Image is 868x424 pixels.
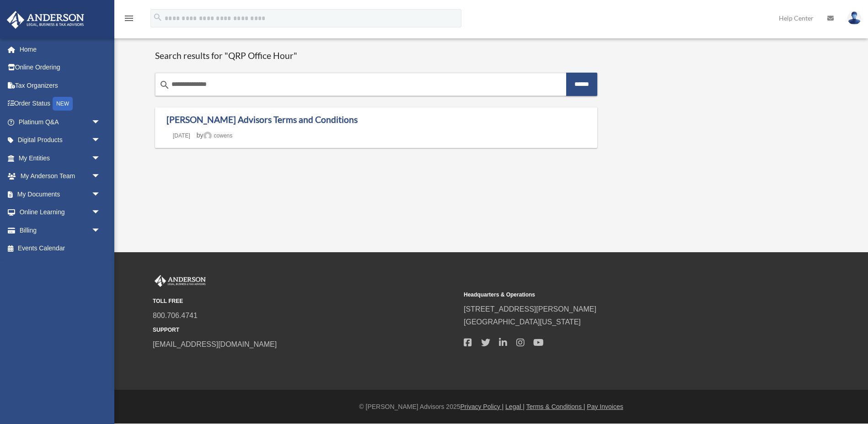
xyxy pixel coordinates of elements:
span: arrow_drop_down [91,185,110,204]
a: menu [123,16,134,24]
a: cowens [204,132,233,139]
span: arrow_drop_down [91,149,110,168]
a: [STREET_ADDRESS][PERSON_NAME] [464,305,596,313]
a: Home [6,40,110,58]
img: Anderson Advisors Platinum Portal [4,11,87,29]
a: Digital Productsarrow_drop_down [6,131,114,149]
h1: Search results for "QRP Office Hour" [155,50,597,62]
i: menu [123,13,134,24]
a: Online Ordering [6,58,114,77]
a: Terms & Conditions | [526,403,585,410]
a: My Anderson Teamarrow_drop_down [6,167,114,185]
div: © [PERSON_NAME] Advisors 2025 [114,401,868,413]
a: Online Learningarrow_drop_down [6,203,114,222]
a: My Entitiesarrow_drop_down [6,149,114,167]
small: Headquarters & Operations [464,290,768,300]
span: arrow_drop_down [91,203,110,222]
a: Order StatusNEW [6,95,114,113]
a: Platinum Q&Aarrow_drop_down [6,113,114,131]
img: User Pic [847,11,861,25]
i: search [159,79,170,90]
i: search [153,12,163,22]
small: SUPPORT [153,325,457,335]
a: Billingarrow_drop_down [6,221,114,239]
span: arrow_drop_down [91,167,110,186]
span: arrow_drop_down [91,221,110,240]
div: NEW [53,97,73,111]
a: Legal | [505,403,525,410]
a: My Documentsarrow_drop_down [6,185,114,203]
span: arrow_drop_down [91,131,110,150]
span: by [197,132,232,139]
a: Pay Invoices [587,403,623,410]
a: 800.706.4741 [153,312,198,319]
a: [DATE] [166,132,197,139]
small: TOLL FREE [153,297,457,306]
a: [EMAIL_ADDRESS][DOMAIN_NAME] [153,340,277,348]
span: arrow_drop_down [91,113,110,132]
a: [PERSON_NAME] Advisors Terms and Conditions [166,114,358,125]
a: Privacy Policy | [461,403,504,410]
img: Anderson Advisors Platinum Portal [153,275,208,287]
a: Tax Organizers [6,76,114,95]
a: Events Calendar [6,239,114,258]
a: [GEOGRAPHIC_DATA][US_STATE] [464,318,581,326]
